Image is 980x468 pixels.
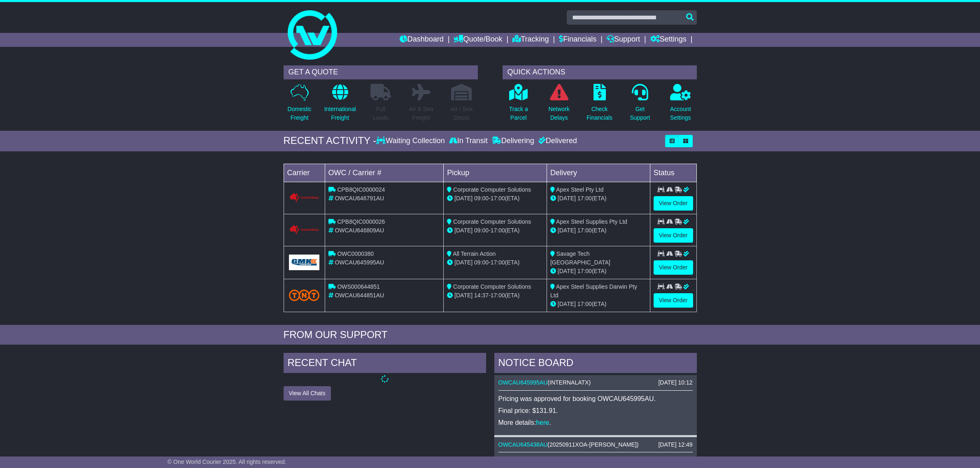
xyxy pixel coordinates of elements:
[454,33,502,47] a: Quote/Book
[447,137,490,146] div: In Transit
[409,105,433,122] p: Air & Sea Freight
[509,105,528,122] p: Track a Parcel
[498,407,693,415] p: Final price: $131.91.
[324,105,356,122] p: International Freight
[289,225,320,235] img: GetCarrierServiceLogo
[474,195,489,202] span: 09:00
[491,259,505,266] span: 17:00
[550,226,647,235] div: (ETA)
[284,386,331,401] button: View All Chats
[287,83,312,127] a: DomesticFreight
[587,105,612,122] p: Check Financials
[607,33,640,47] a: Support
[550,194,647,203] div: (ETA)
[454,227,473,234] span: [DATE]
[370,105,391,122] p: Full Loads
[498,441,548,448] a: OWCAU645438AU
[559,33,596,47] a: Financials
[549,379,589,386] span: INTERNALATX
[558,195,576,202] span: [DATE]
[509,83,528,127] a: Track aParcel
[512,33,549,47] a: Tracking
[454,292,473,299] span: [DATE]
[289,193,320,203] img: GetCarrierServiceLogo
[284,353,486,375] div: RECENT CHAT
[650,164,696,182] td: Status
[556,186,603,193] span: Apex Steel Pty Ltd
[447,291,543,300] div: - (ETA)
[503,65,697,79] div: QUICK ACTIONS
[337,186,385,193] span: CPB8QIC0000024
[447,194,543,203] div: - (ETA)
[550,283,637,299] span: Apex Steel Supplies Darwin Pty Ltd
[629,83,650,127] a: GetSupport
[335,227,384,234] span: OWCAU646809AU
[284,135,377,147] div: RECENT ACTIVITY -
[536,137,577,146] div: Delivered
[337,218,385,225] span: CPB8QIC0000026
[284,164,325,182] td: Carrier
[447,258,543,267] div: - (ETA)
[498,379,548,386] a: OWCAU645995AU
[454,195,473,202] span: [DATE]
[577,227,592,234] span: 17:00
[654,228,693,243] a: View Order
[491,227,505,234] span: 17:00
[335,292,384,299] span: OWCAU644851AU
[658,379,692,386] div: [DATE] 10:12
[558,227,576,234] span: [DATE]
[337,250,374,257] span: OWC0000380
[289,290,320,301] img: TNT_Domestic.png
[453,186,531,193] span: Corporate Computer Solutions
[550,250,610,266] span: Savage Tech [GEOGRAPHIC_DATA]
[654,260,693,275] a: View Order
[289,255,320,270] img: GetCarrierServiceLogo
[498,419,693,426] p: More details: .
[586,83,613,127] a: CheckFinancials
[548,83,570,127] a: NetworkDelays
[284,65,478,79] div: GET A QUOTE
[287,105,311,122] p: Domestic Freight
[451,105,473,122] p: Air / Sea Depot
[556,218,627,225] span: Apex Steel Supplies Pty Ltd
[335,195,384,202] span: OWCAU646791AU
[670,83,691,127] a: AccountSettings
[491,195,505,202] span: 17:00
[577,268,592,274] span: 17:00
[658,441,692,448] div: [DATE] 12:49
[548,105,569,122] p: Network Delays
[558,301,576,307] span: [DATE]
[577,301,592,307] span: 17:00
[498,441,693,448] div: ( )
[474,227,489,234] span: 09:00
[490,137,536,146] div: Delivering
[335,259,384,266] span: OWCAU645995AU
[400,33,444,47] a: Dashboard
[536,419,549,426] a: here
[284,329,697,341] div: FROM OUR SUPPORT
[376,137,447,146] div: Waiting Collection
[494,353,697,375] div: NOTICE BOARD
[491,292,505,299] span: 17:00
[453,283,531,290] span: Corporate Computer Solutions
[474,259,489,266] span: 09:00
[474,292,489,299] span: 14:37
[654,293,693,308] a: View Order
[324,83,356,127] a: InternationalFreight
[325,164,444,182] td: OWC / Carrier #
[453,250,496,257] span: All Terrain Action
[168,459,286,465] span: © One World Courier 2025. All rights reserved.
[550,300,647,308] div: (ETA)
[444,164,547,182] td: Pickup
[550,267,647,276] div: (ETA)
[549,441,637,448] span: 20250911XOA-[PERSON_NAME]
[670,105,691,122] p: Account Settings
[447,226,543,235] div: - (ETA)
[337,283,380,290] span: OWS000644851
[454,259,473,266] span: [DATE]
[654,196,693,211] a: View Order
[547,164,650,182] td: Delivery
[498,395,693,403] p: Pricing was approved for booking OWCAU645995AU.
[577,195,592,202] span: 17:00
[498,379,693,386] div: ( )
